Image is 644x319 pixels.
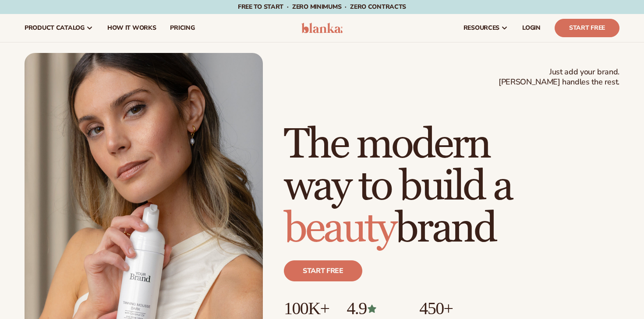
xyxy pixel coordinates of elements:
[284,203,395,254] span: beauty
[107,25,156,32] span: How It Works
[170,25,195,32] span: pricing
[284,124,619,250] h1: The modern way to build a brand
[25,25,85,32] span: product catalog
[456,14,515,42] a: resources
[419,299,485,318] p: 450+
[163,14,202,42] a: pricing
[100,14,163,42] a: How It Works
[464,25,499,32] span: resources
[301,23,343,33] img: logo
[284,299,329,318] p: 100K+
[555,19,619,37] a: Start Free
[18,14,100,42] a: product catalog
[522,25,541,32] span: LOGIN
[515,14,548,42] a: LOGIN
[499,67,619,88] span: Just add your brand. [PERSON_NAME] handles the rest.
[284,260,362,281] a: Start free
[238,3,406,11] span: Free to start · ZERO minimums · ZERO contracts
[347,299,402,318] p: 4.9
